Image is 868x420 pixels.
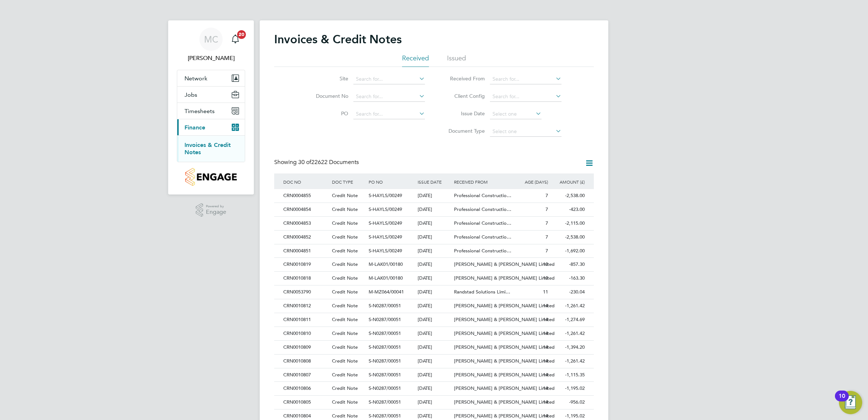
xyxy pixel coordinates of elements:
[454,275,555,281] span: [PERSON_NAME] & [PERSON_NAME] Limited
[332,234,358,240] span: Credit Note
[307,110,348,117] label: PO
[177,135,245,162] div: Finance
[416,313,453,327] div: [DATE]
[228,28,243,51] a: 20
[332,261,358,267] span: Credit Note
[177,87,245,103] button: Jobs
[416,189,453,203] div: [DATE]
[206,209,226,215] span: Engage
[281,189,330,203] div: CRN0004855
[206,203,226,209] span: Powered by
[454,316,555,323] span: [PERSON_NAME] & [PERSON_NAME] Limited
[332,206,358,212] span: Credit Note
[330,173,367,190] div: DOC TYPE
[369,234,402,240] span: S-HAYLS/00249
[550,244,587,258] div: -1,692.00
[369,206,402,212] span: S-HAYLS/00249
[204,35,218,44] span: MC
[416,368,453,382] div: [DATE]
[184,141,231,156] a: Invoices & Credit Notes
[454,261,555,267] span: [PERSON_NAME] & [PERSON_NAME] Limited
[443,93,485,99] label: Client Config
[550,173,587,190] div: AMOUNT (£)
[369,358,401,364] span: S-N0287/00051
[454,234,511,240] span: Professional Constructio…
[332,289,358,295] span: Credit Note
[543,275,548,281] span: 10
[332,399,358,405] span: Credit Note
[332,275,358,281] span: Credit Note
[177,70,245,86] button: Network
[839,396,845,405] div: 10
[545,192,548,199] span: 7
[281,203,330,216] div: CRN0004854
[550,396,587,409] div: -956.02
[543,372,548,378] span: 14
[177,54,245,63] span: Martyn Clifford
[454,385,555,391] span: [PERSON_NAME] & [PERSON_NAME] Limited
[307,93,348,99] label: Document No
[353,92,425,102] input: Search for...
[550,341,587,354] div: -1,394.20
[237,30,246,39] span: 20
[281,327,330,340] div: CRN0010810
[307,75,348,82] label: Site
[196,203,227,217] a: Powered byEngage
[550,355,587,368] div: -1,261.42
[416,258,453,271] div: [DATE]
[513,173,550,190] div: AGE (DAYS)
[369,413,401,419] span: S-N0287/00051
[550,217,587,230] div: -2,115.00
[369,399,401,405] span: S-N0287/00051
[550,203,587,216] div: -423.00
[416,396,453,409] div: [DATE]
[402,54,429,67] li: Received
[185,168,236,186] img: countryside-properties-logo-retina.png
[281,299,330,313] div: CRN0010812
[454,344,555,350] span: [PERSON_NAME] & [PERSON_NAME] Limited
[369,289,404,295] span: M-MZ064/00041
[416,272,453,285] div: [DATE]
[454,206,511,212] span: Professional Constructio…
[443,75,485,82] label: Received From
[369,372,401,378] span: S-N0287/00051
[543,303,548,309] span: 14
[369,192,402,199] span: S-HAYLS/00249
[452,173,513,190] div: RECEIVED FROM
[184,75,207,82] span: Network
[454,303,555,309] span: [PERSON_NAME] & [PERSON_NAME] Limited
[416,355,453,368] div: [DATE]
[443,128,485,134] label: Document Type
[298,159,311,166] span: 30 of
[281,231,330,244] div: CRN0004852
[367,173,415,190] div: PO NO
[281,341,330,354] div: CRN0010809
[550,327,587,340] div: -1,261.42
[550,368,587,382] div: -1,115.35
[416,203,453,216] div: [DATE]
[550,313,587,327] div: -1,274.69
[543,344,548,350] span: 14
[332,413,358,419] span: Credit Note
[369,344,401,350] span: S-N0287/00051
[543,261,548,267] span: 10
[281,173,330,190] div: DOC NO
[332,358,358,364] span: Credit Note
[543,385,548,391] span: 14
[184,91,197,98] span: Jobs
[332,344,358,350] span: Credit Note
[281,355,330,368] div: CRN0010808
[281,382,330,395] div: CRN0010806
[454,220,511,226] span: Professional Constructio…
[545,234,548,240] span: 7
[416,217,453,230] div: [DATE]
[353,74,425,84] input: Search for...
[443,110,485,117] label: Issue Date
[543,330,548,336] span: 14
[839,391,862,414] button: Open Resource Center, 10 new notifications
[369,330,401,336] span: S-N0287/00051
[184,108,215,115] span: Timesheets
[281,368,330,382] div: CRN0010807
[550,285,587,299] div: -230.04
[369,220,402,226] span: S-HAYLS/00249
